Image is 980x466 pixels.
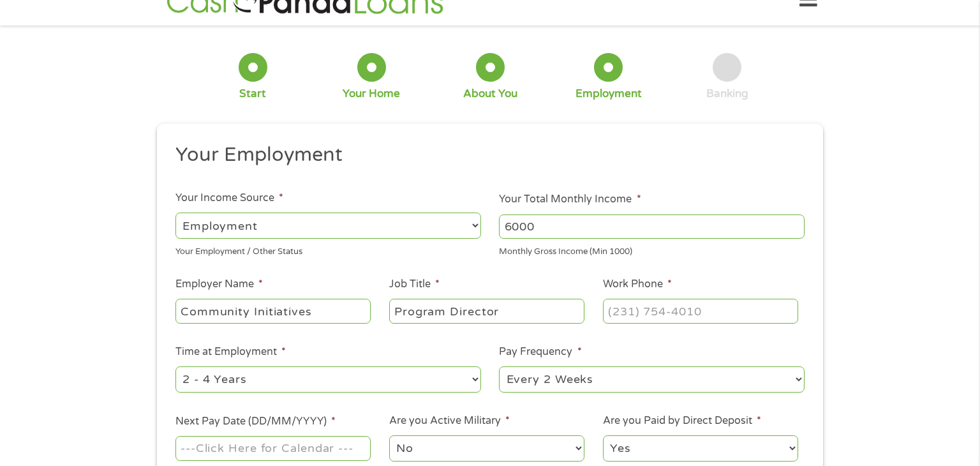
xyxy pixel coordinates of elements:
label: Work Phone [603,278,672,291]
label: Time at Employment [175,345,286,359]
label: Are you Active Military [389,414,510,428]
div: Employment [575,87,642,101]
div: Your Home [343,87,400,101]
div: Start [239,87,266,101]
label: Employer Name [175,278,263,291]
label: Next Pay Date (DD/MM/YYYY) [175,415,336,428]
label: Are you Paid by Direct Deposit [603,414,761,428]
label: Job Title [389,278,440,291]
label: Your Total Monthly Income [499,193,641,206]
div: Monthly Gross Income (Min 1000) [499,241,805,259]
input: Cashier [389,299,584,323]
div: Your Employment / Other Status [175,241,481,259]
h2: Your Employment [175,142,796,168]
div: About You [463,87,517,101]
input: 1800 [499,214,805,239]
label: Pay Frequency [499,345,581,359]
label: Your Income Source [175,192,283,205]
input: Walmart [175,299,371,323]
input: (231) 754-4010 [603,299,798,323]
div: Banking [706,87,748,101]
input: ---Click Here for Calendar --- [175,436,371,460]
